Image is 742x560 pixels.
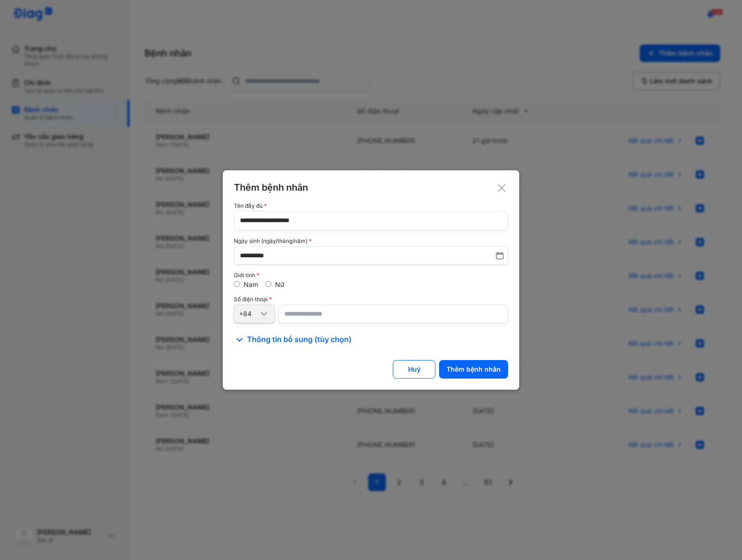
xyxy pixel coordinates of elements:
[234,203,508,209] div: Tên đầy đủ
[393,360,435,379] button: Huỷ
[234,296,508,303] div: Số điện thoại
[239,310,258,318] div: +84
[275,280,284,288] label: Nữ
[234,181,508,193] div: Thêm bệnh nhân
[446,365,501,373] div: Thêm bệnh nhân
[244,280,258,288] label: Nam
[234,272,508,279] div: Giới tính
[247,334,352,345] span: Thông tin bổ sung (tùy chọn)
[234,238,508,244] div: Ngày sinh (ngày/tháng/năm)
[439,360,508,379] button: Thêm bệnh nhân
